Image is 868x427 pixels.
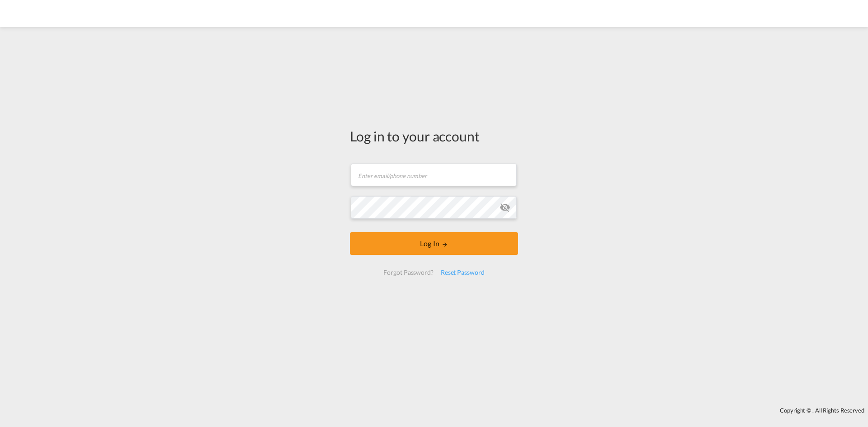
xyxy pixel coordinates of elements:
div: Log in to your account [350,127,518,145]
button: LOGIN [350,232,518,255]
input: Enter email/phone number [351,164,517,186]
div: Reset Password [437,264,488,281]
md-icon: icon-eye-off [500,202,510,213]
div: Forgot Password? [380,264,437,281]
